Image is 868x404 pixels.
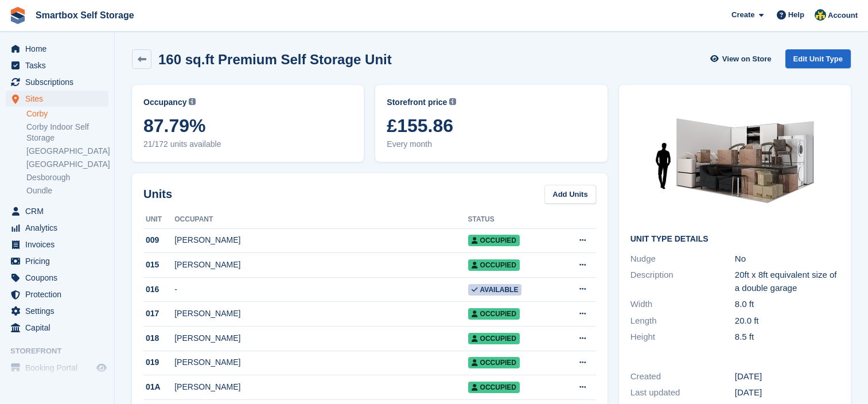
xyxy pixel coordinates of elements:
[387,138,595,150] span: Every month
[449,98,456,105] img: icon-info-grey-7440780725fd019a000dd9b08b2336e03edf1995a4989e88bcd33f0948082b44.svg
[544,185,595,204] a: Add Units
[468,284,522,296] span: Available
[31,6,139,25] a: Smartbox Self Storage
[26,146,108,157] a: [GEOGRAPHIC_DATA]
[25,41,94,57] span: Home
[25,203,94,219] span: CRM
[143,185,172,203] h2: Units
[143,138,352,150] span: 21/172 units available
[735,269,839,294] div: 20ft x 8ft equivalent size of a double garage
[9,7,26,24] img: stora-icon-8386f47178a22dfd0bd8f6a31ec36ba5ce8667c1dd55bd0f319d3a0aa187defe.svg
[25,303,94,319] span: Settings
[6,303,108,319] a: menu
[468,259,520,271] span: Occupied
[731,9,754,21] span: Create
[785,49,851,68] a: Edit Unit Type
[6,253,108,269] a: menu
[735,386,839,399] div: [DATE]
[26,172,108,183] a: Desborough
[143,259,174,271] div: 015
[143,356,174,368] div: 019
[26,122,108,143] a: Corby Indoor Self Storage
[6,74,108,90] a: menu
[143,332,174,344] div: 018
[709,49,776,68] a: View on Store
[735,252,839,266] div: No
[468,235,520,246] span: Occupied
[6,203,108,219] a: menu
[828,10,858,21] span: Account
[174,211,468,229] th: Occupant
[468,357,520,368] span: Occupied
[143,115,352,136] span: 87.79%
[174,332,468,344] div: [PERSON_NAME]
[6,236,108,252] a: menu
[630,298,735,311] div: Width
[174,234,468,246] div: [PERSON_NAME]
[95,361,108,375] a: Preview store
[10,345,114,357] span: Storefront
[26,159,108,170] a: [GEOGRAPHIC_DATA]
[174,308,468,320] div: [PERSON_NAME]
[25,360,94,376] span: Booking Portal
[735,314,839,328] div: 20.0 ft
[722,53,772,65] span: View on Store
[6,286,108,302] a: menu
[387,115,595,136] span: £155.86
[6,320,108,336] a: menu
[387,96,447,108] span: Storefront price
[735,298,839,311] div: 8.0 ft
[6,220,108,236] a: menu
[25,320,94,336] span: Capital
[174,381,468,393] div: [PERSON_NAME]
[174,277,468,302] td: -
[630,331,735,344] div: Height
[649,96,821,226] img: 150-sqft-unit.jpg
[26,108,108,119] a: Corby
[6,41,108,57] a: menu
[189,98,196,105] img: icon-info-grey-7440780725fd019a000dd9b08b2336e03edf1995a4989e88bcd33f0948082b44.svg
[630,370,735,383] div: Created
[25,91,94,107] span: Sites
[143,211,174,229] th: Unit
[468,382,520,393] span: Occupied
[158,52,392,67] h2: 160 sq.ft Premium Self Storage Unit
[174,259,468,271] div: [PERSON_NAME]
[143,283,174,296] div: 016
[143,96,186,108] span: Occupancy
[630,235,839,244] h2: Unit Type details
[25,74,94,90] span: Subscriptions
[630,386,735,399] div: Last updated
[26,185,108,196] a: Oundle
[630,269,735,294] div: Description
[6,270,108,286] a: menu
[468,333,520,344] span: Occupied
[25,57,94,73] span: Tasks
[6,360,108,376] a: menu
[735,331,839,344] div: 8.5 ft
[468,308,520,320] span: Occupied
[174,356,468,368] div: [PERSON_NAME]
[735,370,839,383] div: [DATE]
[630,252,735,266] div: Nudge
[25,236,94,252] span: Invoices
[25,253,94,269] span: Pricing
[143,381,174,393] div: 01A
[25,286,94,302] span: Protection
[25,220,94,236] span: Analytics
[6,57,108,73] a: menu
[6,91,108,107] a: menu
[630,314,735,328] div: Length
[788,9,804,21] span: Help
[468,211,561,229] th: Status
[815,9,826,21] img: Faye Hammond
[143,308,174,320] div: 017
[143,234,174,246] div: 009
[25,270,94,286] span: Coupons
